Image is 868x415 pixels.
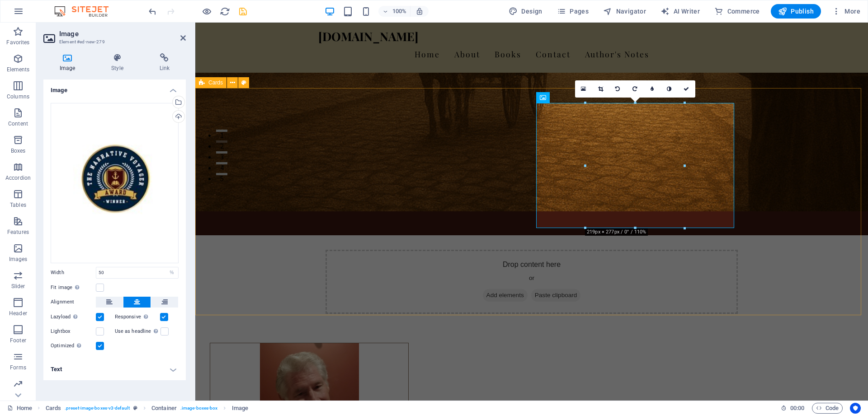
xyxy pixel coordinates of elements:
[7,403,32,414] a: Click to cancel selection. Double-click to open Pages
[790,403,804,414] span: 00 00
[11,147,26,154] p: Boxes
[7,93,29,100] p: Columns
[828,4,864,19] button: More
[8,120,28,127] p: Content
[781,403,805,414] h6: Session time
[115,312,160,322] label: Responsive
[237,6,248,17] button: save
[147,6,158,17] i: Undo: Change orientation (Ctrl+Z)
[14,14,22,22] img: logo_orange.svg
[603,7,646,16] span: Navigator
[711,4,764,19] button: Commerce
[43,79,186,96] h4: Image
[25,14,44,22] div: v 4.0.25
[9,256,28,263] p: Images
[392,6,406,17] h6: 100%
[43,53,95,72] h4: Image
[11,283,25,290] p: Slider
[46,403,248,414] nav: breadcrumb
[21,140,32,142] button: 4
[147,6,158,17] button: undo
[51,282,96,293] label: Fit image
[59,38,168,46] h3: Element #ed-new-279
[657,4,703,19] button: AI Writer
[51,297,96,308] label: Alignment
[505,4,546,19] button: Design
[21,107,32,109] button: 1
[7,66,30,73] p: Elements
[678,80,695,98] a: Confirm ( Ctrl ⏎ )
[51,340,96,351] label: Optimized
[151,403,177,414] span: Click to select. Double-click to edit
[143,53,186,72] h4: Link
[575,80,592,98] a: Select files from the file manager, stock photos, or upload file(s)
[180,403,218,414] span: . image-boxes-box
[51,270,96,275] label: Width
[208,80,223,85] span: Cards
[133,406,137,410] i: This element is a customizable preset
[415,7,424,15] i: On resize automatically adjust zoom level to fit chosen device.
[46,403,61,414] span: Click to select. Double-click to edit
[778,7,814,16] span: Publish
[771,4,821,19] button: Publish
[195,23,868,401] iframe: To enrich screen reader interactions, please activate Accessibility in Grammarly extension settings
[832,7,860,16] span: More
[5,174,31,182] p: Accordion
[10,364,26,371] p: Forms
[51,103,179,263] div: NarrativeVoyagerAwardBanner200x253-Zoe8l2Dd2iC_9Xfx3-uabg.jpg
[660,7,700,16] span: AI Writer
[220,6,230,17] i: Reload page
[21,150,32,153] button: 5
[609,80,627,98] a: Rotate left 90°
[21,129,32,131] button: 3
[378,6,410,17] button: 100%
[14,23,22,31] img: website_grey.svg
[24,52,32,60] img: tab_domain_overview_orange.svg
[95,53,143,72] h4: Style
[90,52,97,60] img: tab_keywords_by_traffic_grey.svg
[34,53,81,59] div: Domain Overview
[65,403,130,414] span: . preset-image-boxes-v3-default
[7,228,29,236] p: Features
[115,326,160,337] label: Use as headline
[661,80,678,98] a: Greyscale
[21,118,32,120] button: 2
[10,201,26,209] p: Tables
[10,337,26,344] p: Footer
[553,4,592,19] button: Pages
[557,7,589,16] span: Pages
[51,326,96,337] label: Lightbox
[9,310,27,317] p: Header
[24,23,99,31] div: Domain: [DOMAIN_NAME]
[51,312,96,322] label: Lazyload
[52,6,120,17] img: Editor Logo
[627,80,644,98] a: Rotate right 90°
[714,7,760,16] span: Commerce
[592,80,609,98] a: Crop mode
[288,266,332,279] span: Add elements
[599,4,650,19] button: Navigator
[797,405,798,411] span: :
[100,53,152,59] div: Keywords by Traffic
[336,266,386,279] span: Paste clipboard
[43,359,186,380] h4: Text
[59,30,186,38] h2: Image
[816,403,839,414] span: Code
[232,403,248,414] span: Click to select. Double-click to edit
[644,80,661,98] a: Blur
[812,403,843,414] button: Code
[6,39,29,46] p: Favorites
[509,7,542,16] span: Design
[219,6,230,17] button: reload
[850,403,861,414] button: Usercentrics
